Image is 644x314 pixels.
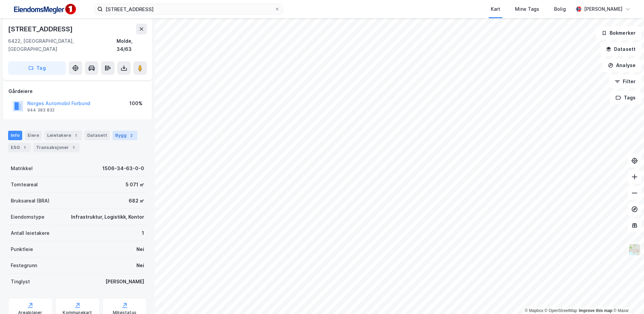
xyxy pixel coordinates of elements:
a: Improve this map [579,308,612,313]
div: ESG [8,143,31,152]
div: 682 ㎡ [129,197,144,205]
div: 5 071 ㎡ [126,181,144,189]
div: Datasett [85,131,110,140]
div: Tinglyst [11,278,30,286]
div: Gårdeiere [8,87,147,95]
div: Matrikkel [11,164,33,172]
iframe: Chat Widget [610,282,644,314]
div: 1 [142,229,144,237]
div: [PERSON_NAME] [584,5,622,13]
div: Eiere [25,131,42,140]
div: [PERSON_NAME] [105,278,144,286]
div: Infrastruktur, Logistikk, Kontor [71,213,144,221]
a: OpenStreetMap [545,308,577,313]
button: Datasett [600,42,641,56]
img: Z [628,243,641,256]
button: Analyse [602,59,641,72]
div: 944 383 832 [27,107,55,113]
div: Molde, 34/63 [117,37,147,53]
div: Tomteareal [11,181,38,189]
div: Punktleie [11,245,33,253]
div: Eiendomstype [11,213,44,221]
a: Mapbox [525,308,543,313]
div: 1506-34-63-0-0 [102,164,144,172]
input: Søk på adresse, matrikkel, gårdeiere, leietakere eller personer [103,4,275,14]
button: Bokmerker [596,26,641,40]
button: Tag [8,61,66,75]
div: [STREET_ADDRESS] [8,24,74,34]
div: 2 [128,132,135,139]
img: F4PB6Px+NJ5v8B7XTbfpPpyloAAAAASUVORK5CYII= [11,2,78,17]
div: Bruksareal (BRA) [11,197,50,205]
div: 1 [70,144,77,151]
div: 100% [129,99,142,107]
button: Filter [609,75,641,88]
div: Kontrollprogram for chat [610,282,644,314]
div: Bolig [554,5,566,13]
div: Kart [491,5,500,13]
div: 6422, [GEOGRAPHIC_DATA], [GEOGRAPHIC_DATA] [8,37,117,53]
div: Mine Tags [515,5,539,13]
div: Bygg [112,131,137,140]
div: Festegrunn [11,261,37,270]
div: Leietakere [44,131,82,140]
div: Antall leietakere [11,229,50,237]
div: Nei [136,245,144,253]
button: Tags [610,91,641,104]
div: Nei [136,261,144,270]
div: 1 [72,132,79,139]
div: 1 [21,144,28,151]
div: Info [8,131,22,140]
div: Transaksjoner [33,143,79,152]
